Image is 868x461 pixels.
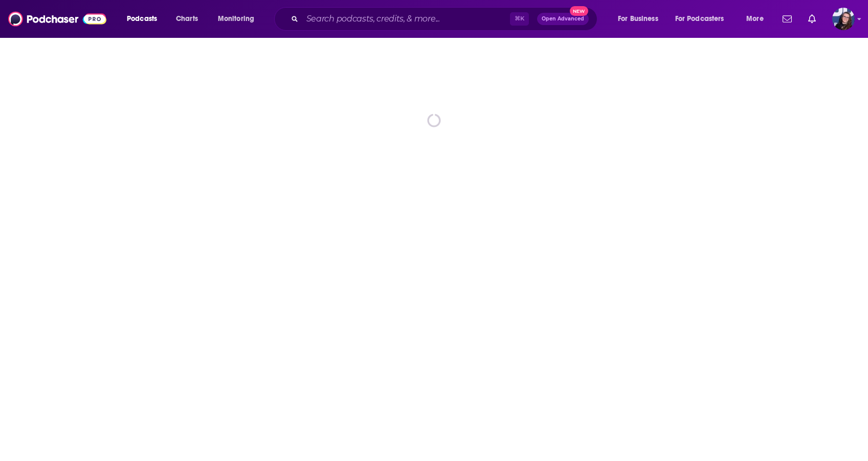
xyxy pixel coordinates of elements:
span: For Business [618,12,658,26]
button: open menu [611,11,671,27]
span: Monitoring [218,12,254,26]
span: New [570,6,588,16]
span: ⌘ K [510,12,529,26]
span: Open Advanced [542,16,584,21]
a: Charts [169,11,204,27]
button: Open AdvancedNew [537,13,589,25]
a: Show notifications dropdown [778,10,796,28]
span: For Podcasters [675,12,724,26]
input: Search podcasts, credits, & more... [302,11,510,27]
button: open menu [739,11,776,27]
button: open menu [211,11,268,27]
span: Charts [176,12,198,26]
span: Podcasts [127,12,157,26]
button: Show profile menu [832,8,855,30]
a: Show notifications dropdown [804,10,820,28]
button: open menu [120,11,170,27]
span: Logged in as CallieDaruk [832,8,855,30]
img: User Profile [832,8,855,30]
button: open menu [669,11,739,27]
img: Podchaser - Follow, Share and Rate Podcasts [8,9,106,29]
span: More [746,12,764,26]
div: Search podcasts, credits, & more... [284,7,607,31]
